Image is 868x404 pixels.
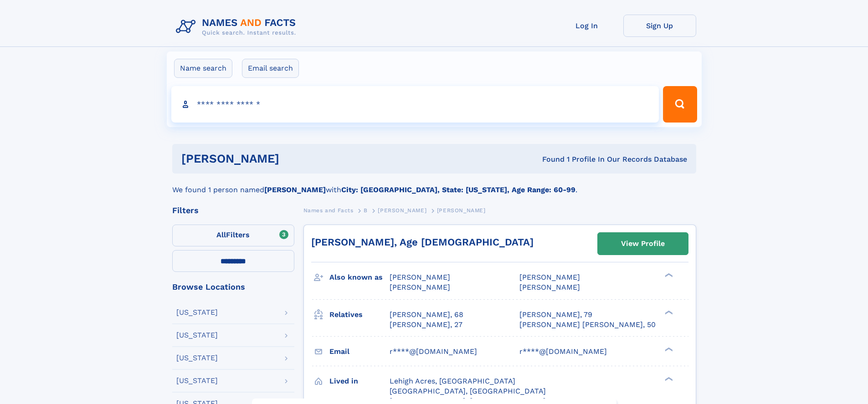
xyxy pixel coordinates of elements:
[663,309,673,315] div: ❯
[437,207,486,214] span: [PERSON_NAME]
[390,310,463,320] a: [PERSON_NAME], 68
[303,205,354,216] a: Names and Facts
[329,307,390,322] h3: Relatives
[550,15,623,37] a: Log In
[172,174,696,195] div: We found 1 person named with .
[390,377,515,385] span: Lehigh Acres, [GEOGRAPHIC_DATA]
[364,207,368,214] span: B
[341,185,575,194] b: City: [GEOGRAPHIC_DATA], State: [US_STATE], Age Range: 60-99
[364,205,368,216] a: B
[172,15,303,39] img: Logo Names and Facts
[378,205,426,216] a: [PERSON_NAME]
[519,320,656,330] a: [PERSON_NAME] [PERSON_NAME], 50
[663,346,673,352] div: ❯
[176,354,218,362] div: [US_STATE]
[663,272,673,278] div: ❯
[176,309,218,316] div: [US_STATE]
[329,373,390,389] h3: Lived in
[663,86,697,123] button: Search Button
[390,387,546,395] span: [GEOGRAPHIC_DATA], [GEOGRAPHIC_DATA]
[329,344,390,359] h3: Email
[172,225,294,246] label: Filters
[390,320,462,330] a: [PERSON_NAME], 27
[216,230,226,239] span: All
[174,59,232,78] label: Name search
[176,332,218,339] div: [US_STATE]
[519,273,580,281] span: [PERSON_NAME]
[623,15,696,37] a: Sign Up
[264,185,326,194] b: [PERSON_NAME]
[390,283,450,291] span: [PERSON_NAME]
[171,86,659,123] input: search input
[329,270,390,285] h3: Also known as
[598,233,688,255] a: View Profile
[390,273,450,281] span: [PERSON_NAME]
[519,310,592,320] a: [PERSON_NAME], 79
[181,153,411,164] h1: [PERSON_NAME]
[411,154,687,164] div: Found 1 Profile In Our Records Database
[176,377,218,384] div: [US_STATE]
[663,376,673,382] div: ❯
[311,236,534,248] a: [PERSON_NAME], Age [DEMOGRAPHIC_DATA]
[378,207,426,214] span: [PERSON_NAME]
[621,233,665,254] div: View Profile
[519,283,580,291] span: [PERSON_NAME]
[172,206,294,215] div: Filters
[242,59,299,78] label: Email search
[172,283,294,291] div: Browse Locations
